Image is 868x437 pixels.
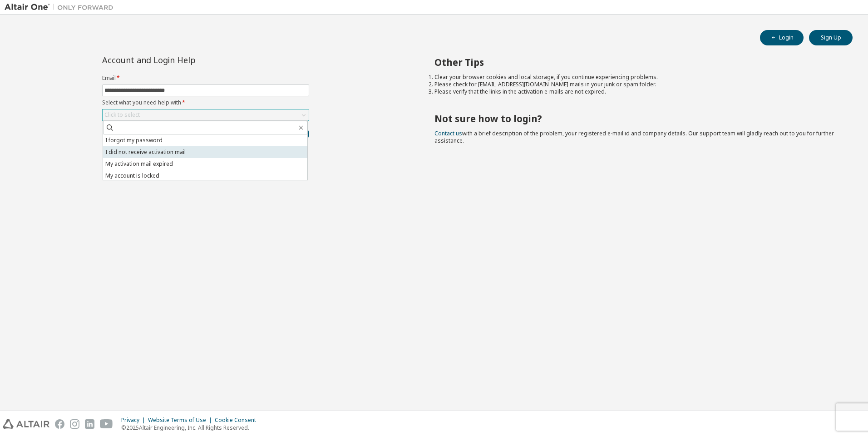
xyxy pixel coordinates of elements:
[102,74,309,82] label: Email
[103,109,309,120] div: Click to select
[121,424,261,432] p: © 2025 Altair Engineering, Inc. All Rights Reserved.
[85,419,94,429] img: linkedin.svg
[434,88,837,95] li: Please verify that the links in the activation e-mails are not expired.
[70,419,79,429] img: instagram.svg
[148,417,215,424] div: Website Terms of Use
[121,417,148,424] div: Privacy
[434,81,837,88] li: Please check for [EMAIL_ADDRESS][DOMAIN_NAME] mails in your junk or spam folder.
[809,30,853,45] button: Sign Up
[434,74,837,81] li: Clear your browser cookies and local storage, if you continue experiencing problems.
[434,129,462,137] a: Contact us
[102,99,309,106] label: Select what you need help with
[100,419,113,429] img: youtube.svg
[3,419,49,429] img: altair_logo.svg
[434,56,837,68] h2: Other Tips
[760,30,804,45] button: Login
[104,111,140,119] div: Click to select
[434,129,834,144] span: with a brief description of the problem, your registered e-mail id and company details. Our suppo...
[55,419,64,429] img: facebook.svg
[103,134,307,146] li: I forgot my password
[5,3,118,12] img: Altair One
[215,417,261,424] div: Cookie Consent
[102,56,268,64] div: Account and Login Help
[434,113,837,124] h2: Not sure how to login?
